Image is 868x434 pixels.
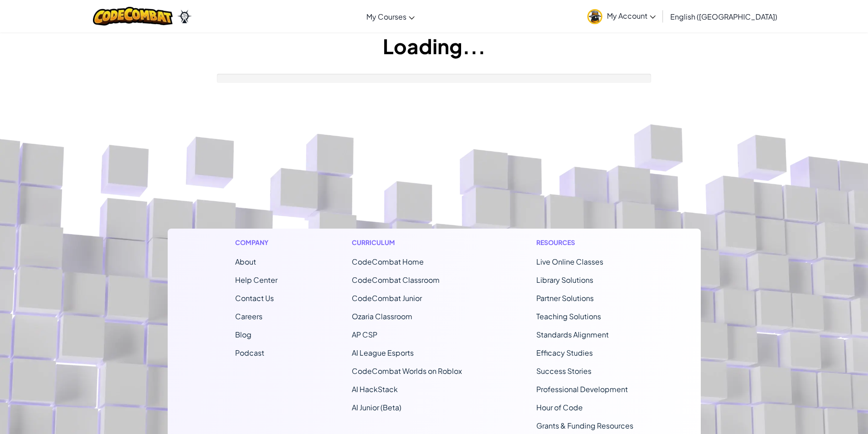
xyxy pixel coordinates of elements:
[536,421,633,430] a: Grants & Funding Resources
[536,238,633,247] h1: Resources
[235,311,262,321] a: Careers
[583,2,660,31] a: My Account
[235,238,277,247] h1: Company
[235,275,277,285] a: Help Center
[536,293,594,303] a: Partner Solutions
[352,403,401,412] a: AI Junior (Beta)
[235,348,264,357] a: Podcast
[235,293,274,303] span: Contact Us
[352,238,462,247] h1: Curriculum
[536,366,591,376] a: Success Stories
[352,311,412,321] a: Ozaria Classroom
[536,348,593,357] a: Efficacy Studies
[536,311,601,321] a: Teaching Solutions
[536,330,609,339] a: Standards Alignment
[536,257,603,266] a: Live Online Classes
[352,293,422,303] a: CodeCombat Junior
[536,384,628,394] a: Professional Development
[607,11,656,20] span: My Account
[666,4,782,29] a: English ([GEOGRAPHIC_DATA])
[235,257,256,266] a: About
[366,12,406,21] span: My Courses
[670,12,777,21] span: English ([GEOGRAPHIC_DATA])
[352,384,398,394] a: AI HackStack
[362,4,419,29] a: My Courses
[587,9,602,24] img: avatar
[352,257,424,266] span: CodeCombat Home
[93,7,173,26] img: CodeCombat logo
[352,366,462,376] a: CodeCombat Worlds on Roblox
[352,348,414,357] a: AI League Esports
[536,403,583,412] a: Hour of Code
[536,275,593,285] a: Library Solutions
[177,10,192,23] img: Ozaria
[352,275,440,285] a: CodeCombat Classroom
[352,330,377,339] a: AP CSP
[235,330,252,339] a: Blog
